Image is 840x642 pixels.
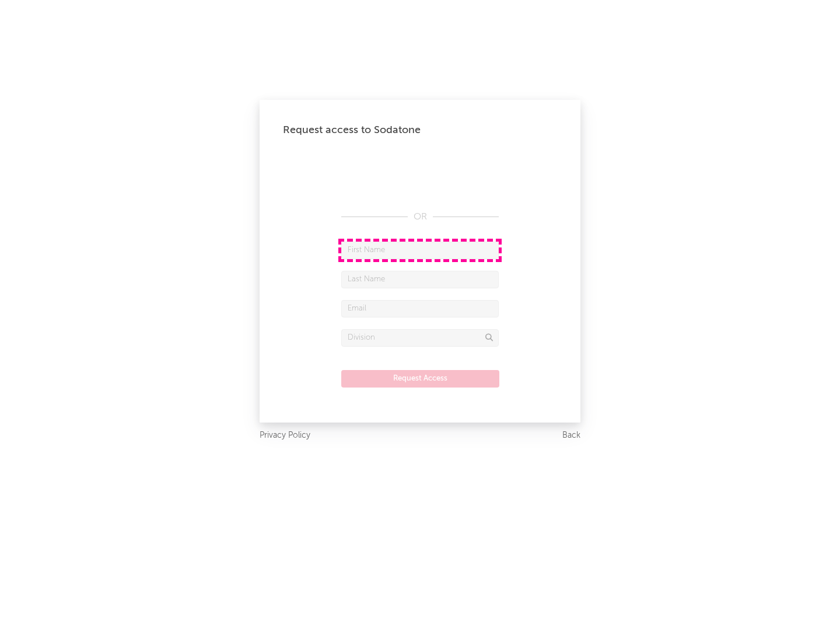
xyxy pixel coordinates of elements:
[341,210,499,224] div: OR
[341,370,499,388] button: Request Access
[283,123,557,137] div: Request access to Sodatone
[341,329,499,347] input: Division
[341,300,499,317] input: Email
[341,271,499,288] input: Last Name
[260,428,310,443] a: Privacy Policy
[341,242,499,259] input: First Name
[562,428,580,443] a: Back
